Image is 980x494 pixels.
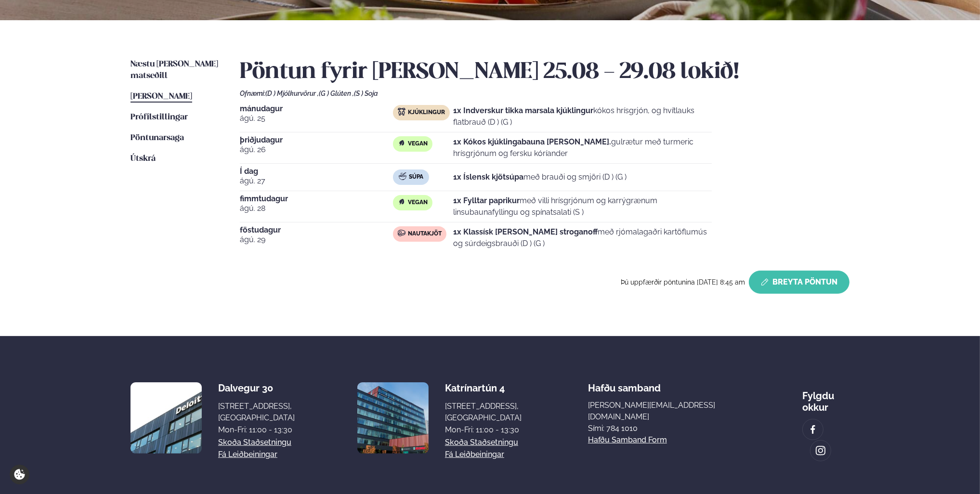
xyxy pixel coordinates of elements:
[240,136,393,144] span: þriðjudagur
[240,113,393,124] span: ágú. 25
[453,106,593,115] strong: 1x Indverskur tikka marsala kjúklingur
[588,400,736,423] a: [PERSON_NAME][EMAIL_ADDRESS][DOMAIN_NAME]
[408,140,428,148] span: Vegan
[240,168,393,175] span: Í dag
[810,441,831,461] a: image alt
[319,90,354,97] span: (G ) Glúten ,
[218,382,295,394] div: Dalvegur 30
[408,230,442,238] span: Nautakjöt
[131,382,202,454] img: image alt
[131,113,188,121] span: Prófílstillingar
[453,226,712,249] p: með rjómalagaðri kartöflumús og súrdeigsbrauði (D ) (G )
[240,195,393,203] span: fimmtudagur
[398,139,405,147] img: Vegan.svg
[453,136,712,159] p: gulrætur með turmeric hrísgrjónum og fersku kóríander
[453,172,523,182] strong: 1x Íslensk kjötsúpa
[265,90,319,97] span: (D ) Mjólkurvörur ,
[445,424,522,436] div: Mon-Fri: 11:00 - 13:30
[453,171,627,183] p: með brauði og smjöri (D ) (G )
[218,449,277,460] a: Fá leiðbeiningar
[131,134,184,142] span: Pöntunarsaga
[218,401,295,424] div: [STREET_ADDRESS], [GEOGRAPHIC_DATA]
[453,227,598,236] strong: 1x Klassísk [PERSON_NAME] stroganoff
[240,105,393,113] span: mánudagur
[240,226,393,234] span: föstudagur
[408,109,445,117] span: Kjúklingur
[453,137,611,146] strong: 1x Kókos kjúklingabauna [PERSON_NAME].
[357,382,429,454] img: image alt
[399,172,406,180] img: soup.svg
[398,108,405,116] img: chicken.svg
[131,60,218,80] span: Næstu [PERSON_NAME] matseðill
[398,229,405,237] img: beef.svg
[588,423,736,434] p: Sími: 784 1010
[131,112,188,123] a: Prófílstillingar
[218,437,291,448] a: Skoða staðsetningu
[218,424,295,436] div: Mon-Fri: 11:00 - 13:30
[445,401,522,424] div: [STREET_ADDRESS], [GEOGRAPHIC_DATA]
[240,144,393,156] span: ágú. 26
[398,198,405,206] img: Vegan.svg
[453,105,712,128] p: kókos hrísgrjón, og hvítlauks flatbrauð (D ) (G )
[445,449,504,460] a: Fá leiðbeiningar
[749,271,849,294] button: Breyta Pöntun
[131,155,156,163] span: Útskrá
[240,90,849,97] div: Ofnæmi:
[815,445,826,456] img: image alt
[588,375,661,394] span: Hafðu samband
[808,424,818,435] img: image alt
[445,382,522,394] div: Katrínartún 4
[354,90,378,97] span: (S ) Soja
[131,91,192,103] a: [PERSON_NAME]
[240,175,393,187] span: ágú. 27
[408,199,428,207] span: Vegan
[131,59,221,82] a: Næstu [PERSON_NAME] matseðill
[445,437,518,448] a: Skoða staðsetningu
[240,234,393,246] span: ágú. 29
[131,153,156,165] a: Útskrá
[453,195,712,218] p: með villi hrísgrjónum og karrýgrænum linsubaunafyllingu og spínatsalati (S )
[409,173,423,181] span: Súpa
[802,382,849,413] div: Fylgdu okkur
[453,196,520,205] strong: 1x Fylltar paprikur
[240,59,849,86] h2: Pöntun fyrir [PERSON_NAME] 25.08 - 29.08 lokið!
[131,92,192,101] span: [PERSON_NAME]
[131,132,184,144] a: Pöntunarsaga
[588,434,667,446] a: Hafðu samband form
[621,278,745,286] span: Þú uppfærðir pöntunina [DATE] 8:45 am
[803,419,823,440] a: image alt
[10,465,29,484] a: Cookie settings
[240,203,393,214] span: ágú. 28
